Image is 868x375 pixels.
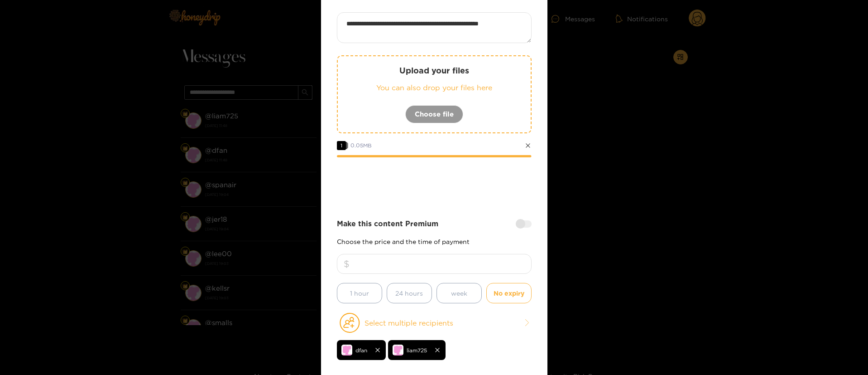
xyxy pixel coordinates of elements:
span: No expiry [494,288,524,298]
button: 1 hour [337,283,382,303]
p: Choose the price and the time of payment [337,238,532,245]
p: You can also drop your files here [356,83,513,93]
span: 24 hours [395,288,423,298]
button: Choose file [405,105,463,123]
button: week [436,283,482,303]
img: no-avatar.png [341,345,352,356]
span: liam725 [407,345,427,356]
p: Upload your files [356,65,513,76]
span: 1 hour [350,288,369,298]
strong: Make this content Premium [337,219,438,229]
button: No expiry [486,283,532,303]
span: 1 [337,141,346,150]
span: dfan [355,345,367,356]
span: 0.05 MB [350,142,372,148]
button: Select multiple recipients [337,312,532,333]
img: no-avatar.png [393,345,403,356]
span: week [451,288,467,298]
button: 24 hours [387,283,432,303]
